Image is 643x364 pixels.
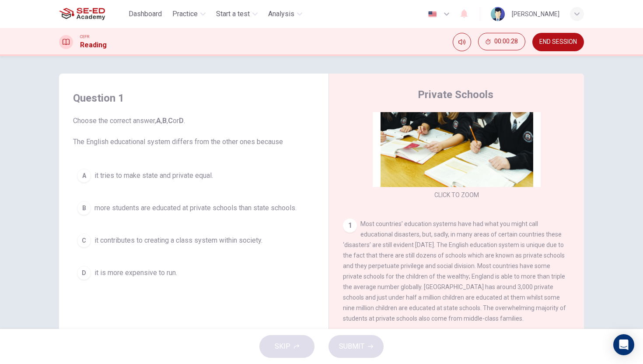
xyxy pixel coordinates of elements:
b: B [162,117,167,125]
button: Dit is more expensive to run. [73,262,315,284]
button: Cit contributes to creating a class system within society. [73,230,315,251]
button: Bmore students are educated at private schools than state schools. [73,197,315,219]
button: Analysis [265,6,306,22]
b: D [179,117,184,125]
span: Most countries’ education systems have had what you might call educational disasters, but, sadly,... [343,220,566,322]
div: [PERSON_NAME] [512,9,559,19]
span: more students are educated at private schools than state schools. [94,203,297,213]
span: it contributes to creating a class system within society. [94,235,262,246]
h4: Private Schools [418,88,493,102]
div: A [77,169,91,183]
img: en [427,11,438,18]
span: Start a test [216,9,250,19]
button: END SESSION [532,33,584,51]
div: Hide [478,33,525,51]
span: END SESSION [539,39,577,46]
div: 1 [343,219,357,233]
div: D [77,266,91,280]
div: C [77,233,91,247]
span: CEFR [80,34,89,40]
button: 00:00:28 [478,33,525,50]
b: C [168,117,173,125]
span: 00:00:28 [494,38,518,45]
span: Analysis [268,9,294,19]
span: it is more expensive to run. [94,268,177,278]
span: it tries to make state and private equal. [94,170,213,181]
h1: Reading [80,40,107,50]
img: Profile picture [491,7,505,21]
div: Mute [453,33,471,51]
div: B [77,201,91,215]
div: Open Intercom Messenger [613,334,634,355]
span: Choose the correct answer, , , or . The English educational system differs from the other ones be... [73,116,315,147]
span: Dashboard [129,9,162,19]
img: SE-ED Academy logo [59,5,105,23]
h4: Question 1 [73,91,315,105]
span: Practice [172,9,198,19]
button: Ait tries to make state and private equal. [73,165,315,187]
button: Dashboard [125,6,165,22]
a: SE-ED Academy logo [59,5,125,23]
button: Start a test [213,6,261,22]
button: Practice [169,6,209,22]
b: A [156,117,161,125]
